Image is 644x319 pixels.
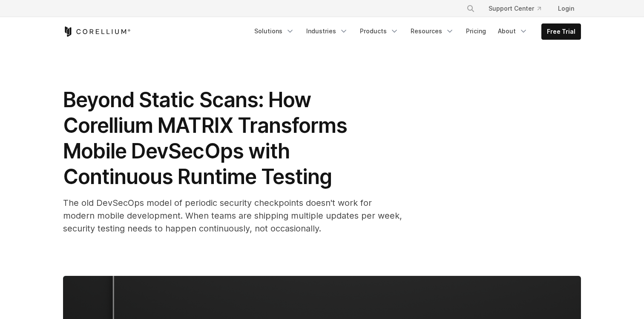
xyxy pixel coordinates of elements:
[63,26,131,37] a: Corellium Home
[355,23,404,39] a: Products
[456,1,581,16] div: Navigation Menu
[551,1,581,16] a: Login
[301,23,353,39] a: Industries
[405,23,459,39] a: Resources
[482,1,548,16] a: Support Center
[461,23,491,39] a: Pricing
[249,23,581,40] div: Navigation Menu
[63,198,402,234] span: The old DevSecOps model of periodic security checkpoints doesn't work for modern mobile developme...
[463,1,478,16] button: Search
[63,87,347,189] span: Beyond Static Scans: How Corellium MATRIX Transforms Mobile DevSecOps with Continuous Runtime Tes...
[249,23,299,39] a: Solutions
[542,24,581,39] a: Free Trial
[493,23,533,39] a: About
